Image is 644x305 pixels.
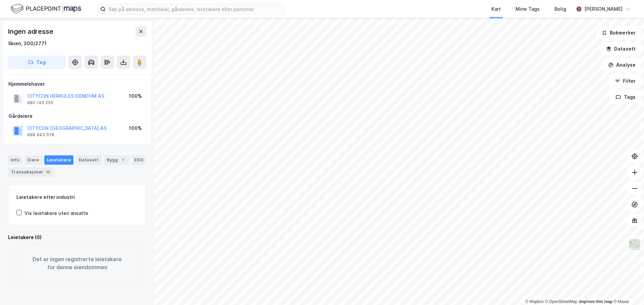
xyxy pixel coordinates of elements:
div: Info [8,155,22,165]
div: 100% [129,92,142,100]
input: Søk på adresse, matrikkel, gårdeiere, leietakere eller personer [106,4,285,14]
div: Kontrollprogram for chat [610,273,644,305]
div: Skien, 300/2771 [8,40,47,48]
div: Leietakere (0) [8,233,146,241]
img: Z [628,238,641,251]
button: Filter [609,74,641,88]
div: Det er ingen registrerte leietakere for denne eiendommen [16,244,138,282]
button: Bokmerker [596,26,641,40]
div: Ingen adresse [8,26,54,37]
div: Eiere [25,155,42,165]
div: 998 943 078 [27,132,54,138]
button: Tag [8,56,66,69]
div: Gårdeiere [8,112,146,120]
div: Leietakere [44,155,73,165]
div: 10 [45,169,52,175]
div: 980 145 255 [27,100,53,105]
iframe: Chat Widget [610,273,644,305]
a: Mapbox [525,299,544,304]
div: Bygg [104,155,129,165]
button: Analyse [602,58,641,72]
div: [PERSON_NAME] [584,5,623,13]
a: OpenStreetMap [545,299,578,304]
div: Leietakere etter industri [16,193,138,201]
div: Datasett [76,155,101,165]
div: Transaksjoner [8,167,54,177]
div: Bolig [554,5,566,13]
div: Mine Tags [516,5,540,13]
a: Improve this map [579,299,612,304]
div: Vis leietakere uten ansatte [24,209,88,217]
div: 1 [119,157,126,163]
div: ESG [131,155,146,165]
div: Kart [491,5,501,13]
button: Tags [610,90,641,104]
img: logo.f888ab2527a4732fd821a326f86c7f29.svg [11,3,81,15]
div: Hjemmelshaver [8,80,146,88]
div: 100% [129,124,142,132]
button: Datasett [600,42,641,56]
